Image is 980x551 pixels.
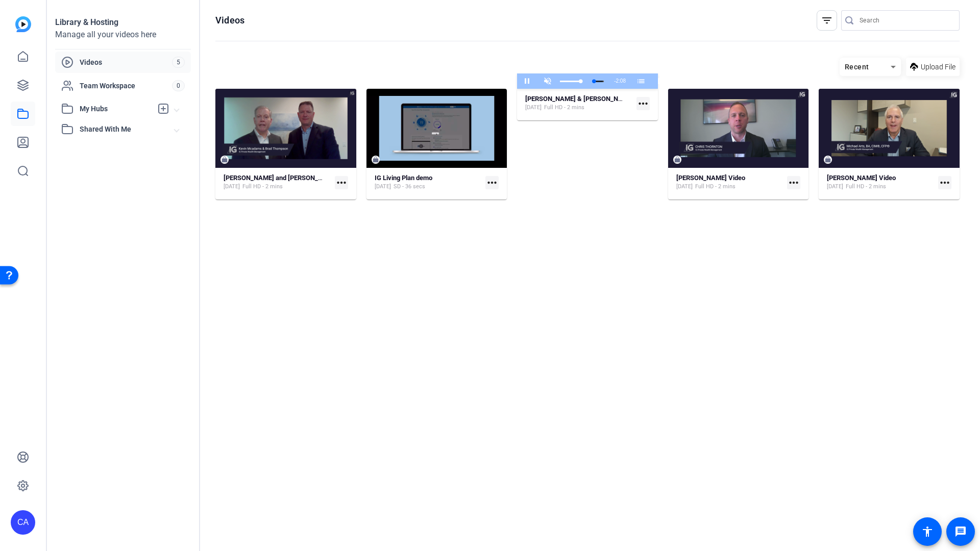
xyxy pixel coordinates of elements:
[544,104,584,112] span: Full HD - 2 mins
[485,176,499,189] mat-icon: more_horiz
[631,73,651,89] button: Chapters
[537,73,558,89] button: Unmute
[335,176,348,189] mat-icon: more_horiz
[676,174,745,182] strong: [PERSON_NAME] Video
[11,510,35,535] div: CA
[651,73,672,89] button: Captions
[375,174,432,182] strong: IG Living Plan demo
[242,183,283,191] span: Full HD - 2 mins
[906,58,960,76] button: Upload File
[695,183,736,191] span: Full HD - 2 mins
[80,124,175,135] span: Shared With Me
[616,78,626,84] span: 2:08
[921,525,934,538] mat-icon: accessibility
[80,57,172,67] span: Videos
[525,104,542,112] span: [DATE]
[921,62,955,72] span: Upload File
[787,176,800,189] mat-icon: more_horiz
[614,78,616,84] span: -
[636,97,650,110] mat-icon: more_horiz
[224,174,331,191] a: [PERSON_NAME] and [PERSON_NAME] Video[DATE]Full HD - 2 mins
[821,14,833,27] mat-icon: filter_list
[55,16,191,29] div: Library & Hosting
[80,81,172,91] span: Team Workspace
[676,174,783,191] a: [PERSON_NAME] Video[DATE]Full HD - 2 mins
[172,80,185,91] span: 0
[560,81,581,82] div: Volume Level
[827,183,843,191] span: [DATE]
[394,183,425,191] span: SD - 36 secs
[860,14,951,27] input: Search
[172,57,185,68] span: 5
[938,176,951,189] mat-icon: more_horiz
[594,81,604,82] div: Progress Bar
[15,16,31,32] img: blue-gradient.svg
[672,73,692,89] button: Picture-in-Picture
[224,174,357,182] strong: [PERSON_NAME] and [PERSON_NAME] Video
[375,183,391,191] span: [DATE]
[215,14,244,27] h1: Videos
[80,104,152,114] span: My Hubs
[827,174,934,191] a: [PERSON_NAME] Video[DATE]Full HD - 2 mins
[517,73,537,89] button: Pause
[676,183,693,191] span: [DATE]
[525,95,664,103] strong: [PERSON_NAME] & [PERSON_NAME] Video_V2
[55,98,191,119] mat-expansion-panel-header: My Hubs
[55,29,191,41] div: Manage all your videos here
[55,119,191,139] mat-expansion-panel-header: Shared With Me
[827,174,896,182] strong: [PERSON_NAME] Video
[224,183,240,191] span: [DATE]
[375,174,482,191] a: IG Living Plan demo[DATE]SD - 36 secs
[846,183,886,191] span: Full HD - 2 mins
[692,73,713,89] button: Exit Fullscreen
[845,63,869,71] span: Recent
[525,95,632,112] a: [PERSON_NAME] & [PERSON_NAME] Video_V2[DATE]Full HD - 2 mins
[954,525,967,538] mat-icon: message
